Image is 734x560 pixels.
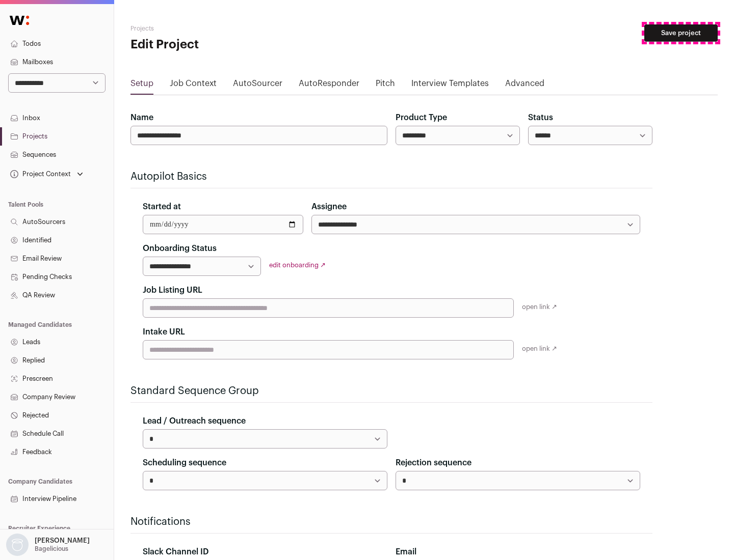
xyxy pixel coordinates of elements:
[396,457,471,469] label: Rejection sequence
[269,262,326,268] a: edit onboarding ↗
[4,10,35,31] img: Wellfound
[130,515,652,529] h2: Notifications
[143,326,185,338] label: Intake URL
[130,170,652,184] h2: Autopilot Basics
[143,457,226,469] label: Scheduling sequence
[299,77,359,94] a: AutoResponder
[130,384,652,398] h2: Standard Sequence Group
[130,111,153,124] label: Name
[143,546,208,558] label: Slack Channel ID
[505,77,544,94] a: Advanced
[528,111,553,124] label: Status
[143,284,202,296] label: Job Listing URL
[396,546,640,558] div: Email
[143,242,217,255] label: Onboarding Status
[396,111,447,124] label: Product Type
[8,167,85,181] button: Open dropdown
[233,77,282,94] a: AutoSourcer
[130,24,326,33] h2: Projects
[35,545,68,553] p: Bagelicious
[8,170,71,178] div: Project Context
[35,537,90,545] p: [PERSON_NAME]
[130,37,326,53] h1: Edit Project
[143,201,181,213] label: Started at
[143,415,246,427] label: Lead / Outreach sequence
[311,201,347,213] label: Assignee
[376,77,395,94] a: Pitch
[4,534,92,556] button: Open dropdown
[130,77,153,94] a: Setup
[6,534,29,556] img: nopic.png
[411,77,489,94] a: Interview Templates
[170,77,217,94] a: Job Context
[644,24,718,42] button: Save project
